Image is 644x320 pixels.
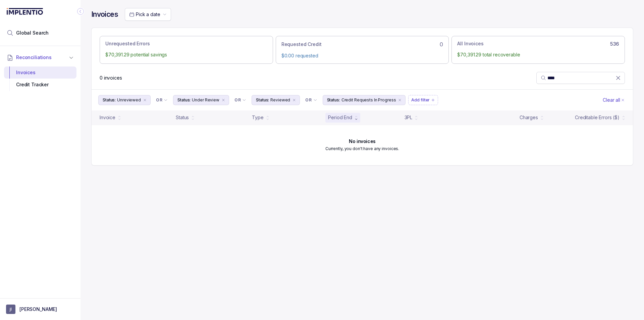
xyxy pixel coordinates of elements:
[603,97,620,103] p: Clear all
[136,11,160,17] span: Pick a date
[19,306,57,313] p: [PERSON_NAME]
[411,97,430,103] p: Add filter
[256,97,269,103] p: Status:
[98,95,601,105] ul: Filter Group
[129,11,160,18] search: Date Range Picker
[305,97,312,103] p: OR
[6,305,74,314] button: User initials[PERSON_NAME]
[16,54,52,61] span: Reconciliations
[156,97,162,103] p: OR
[221,97,226,103] div: remove content
[103,97,116,103] p: Status:
[323,95,406,105] button: Filter Chip Credit Requests In Progress
[100,75,122,81] div: Remaining page entries
[281,40,443,48] div: 0
[100,75,122,81] p: 0 invoices
[100,114,115,121] div: Invoice
[303,95,320,105] button: Filter Chip Connector undefined
[153,95,170,105] button: Filter Chip Connector undefined
[349,139,375,144] h6: No invoices
[142,97,148,103] div: remove content
[520,114,538,121] div: Charges
[173,95,229,105] button: Filter Chip Under Review
[232,95,249,105] button: Filter Chip Connector undefined
[9,66,71,79] div: Invoices
[125,8,171,21] button: Date Range Picker
[601,95,626,105] button: Clear Filters
[291,97,297,103] div: remove content
[234,97,246,103] li: Filter Chip Connector undefined
[98,95,151,105] button: Filter Chip Unreviewed
[4,65,76,92] div: Reconciliations
[457,51,619,58] p: $70,391.29 total recoverable
[252,95,300,105] button: Filter Chip Reviewed
[305,97,317,103] li: Filter Chip Connector undefined
[457,40,483,47] p: All Invoices
[9,79,71,91] div: Credit Tracker
[100,36,625,63] ul: Action Tab Group
[6,305,15,314] span: User initials
[234,97,241,103] p: OR
[408,95,438,105] button: Filter Chip Add filter
[610,41,619,47] h6: 536
[192,97,219,103] p: Under Review
[281,52,443,59] p: $0.00 requested
[270,97,290,103] p: Reviewed
[281,41,322,48] p: Requested Credit
[16,30,49,36] span: Global Search
[327,97,340,103] p: Status:
[117,97,141,103] p: Unreviewed
[76,7,85,15] div: Collapse Icon
[252,114,263,121] div: Type
[405,114,413,121] div: 3PL
[177,97,191,103] p: Status:
[105,40,150,47] p: Unrequested Errors
[105,51,267,58] p: $70,391.29 potential savings
[4,50,76,65] button: Reconciliations
[91,10,118,19] h4: Invoices
[328,114,352,121] div: Period End
[176,114,189,121] div: Status
[156,97,168,103] li: Filter Chip Connector undefined
[341,97,396,103] p: Credit Requests In Progress
[397,97,402,103] div: remove content
[325,145,399,152] p: Currently, you don't have any invoices.
[575,114,620,121] div: Creditable Errors ($)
